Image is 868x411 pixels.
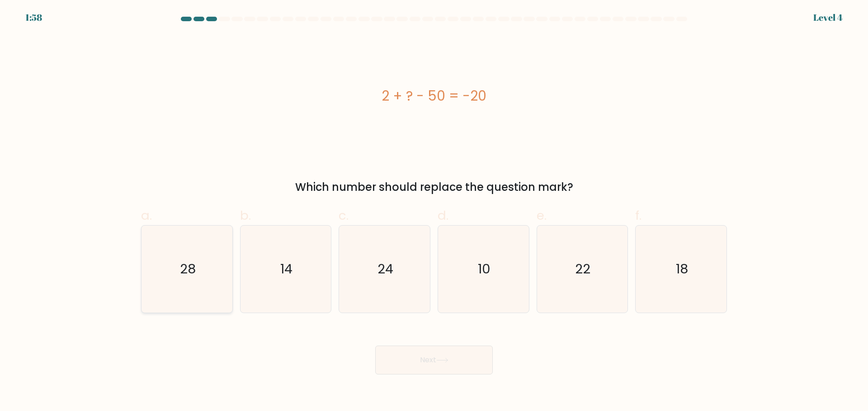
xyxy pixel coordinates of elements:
[141,207,152,224] span: a.
[339,207,349,224] span: c.
[280,260,292,278] text: 14
[375,346,493,374] button: Next
[537,207,547,224] span: e.
[813,11,843,24] div: Level 4
[25,11,42,24] div: 1:58
[478,260,491,278] text: 10
[576,260,591,278] text: 22
[146,179,722,195] div: Which number should replace the question mark?
[635,207,642,224] span: f.
[180,260,196,278] text: 28
[240,207,251,224] span: b.
[141,86,727,106] div: 2 + ? - 50 = -20
[377,260,393,278] text: 24
[438,207,448,224] span: d.
[676,260,688,278] text: 18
